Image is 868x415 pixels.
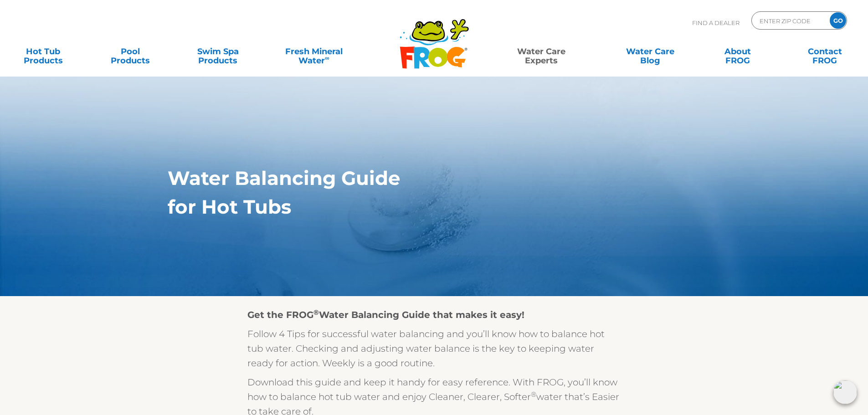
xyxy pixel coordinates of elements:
[325,54,329,61] sup: ∞
[486,42,596,61] a: Water CareExperts
[704,42,771,61] a: AboutFROG
[313,308,319,317] sup: ®
[791,42,859,61] a: ContactFROG
[97,42,164,61] a: PoolProducts
[833,380,857,404] img: openIcon
[759,14,820,27] input: Zip Code Form
[531,390,536,399] sup: ®
[830,12,846,29] input: GO
[271,42,356,61] a: Fresh MineralWater∞
[247,327,621,370] p: Follow 4 Tips for successful water balancing and you’ll know how to balance hot tub water. Checki...
[9,42,77,61] a: Hot TubProducts
[616,42,684,61] a: Water CareBlog
[168,196,658,218] h1: for Hot Tubs
[692,11,740,34] p: Find A Dealer
[247,309,524,320] strong: Get the FROG Water Balancing Guide that makes it easy!
[184,42,252,61] a: Swim SpaProducts
[168,167,658,189] h1: Water Balancing Guide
